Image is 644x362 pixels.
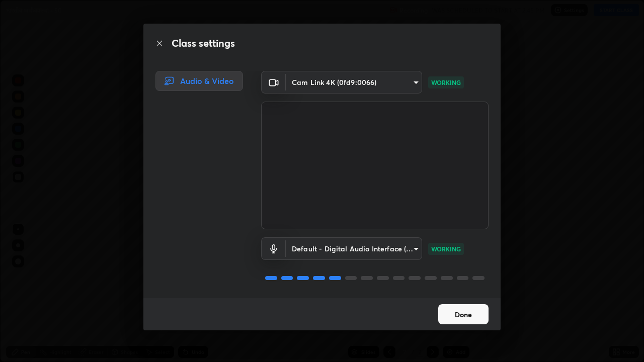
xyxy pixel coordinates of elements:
div: Audio & Video [155,71,243,91]
h2: Class settings [172,36,235,51]
div: Cam Link 4K (0fd9:0066) [286,71,422,94]
p: WORKING [431,244,461,253]
div: Cam Link 4K (0fd9:0066) [286,237,422,260]
p: WORKING [431,78,461,87]
button: Done [438,304,489,324]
